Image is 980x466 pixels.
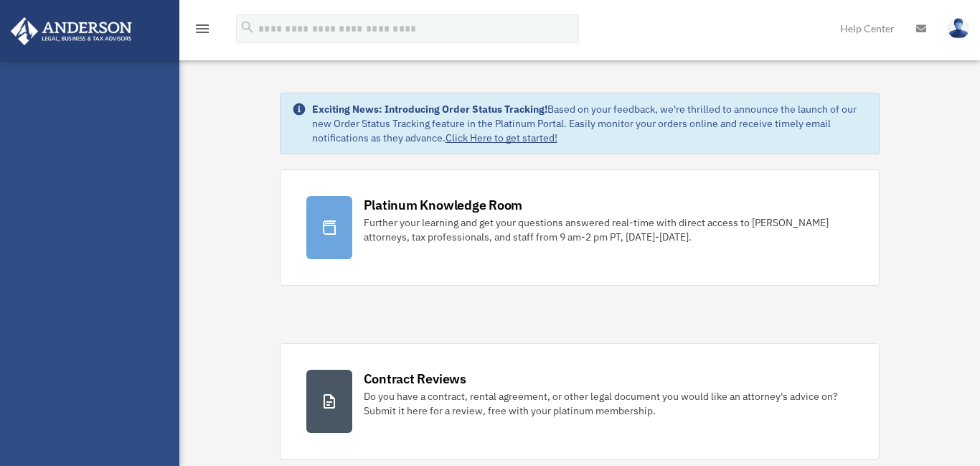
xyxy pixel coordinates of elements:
div: Contract Reviews [364,370,466,388]
div: Platinum Knowledge Room [364,196,523,214]
img: User Pic [948,18,969,39]
strong: Exciting News: Introducing Order Status Tracking! [312,103,547,116]
a: menu [194,25,211,37]
a: Contract Reviews Do you have a contract, rental agreement, or other legal document you would like... [280,343,880,460]
a: Click Here to get started! [446,131,557,144]
i: search [240,19,255,35]
i: menu [194,20,211,37]
a: Platinum Knowledge Room Further your learning and get your questions answered real-time with dire... [280,169,880,286]
div: Do you have a contract, rental agreement, or other legal document you would like an attorney's ad... [364,389,854,418]
img: Anderson Advisors Platinum Portal [6,17,136,45]
div: Based on your feedback, we're thrilled to announce the launch of our new Order Status Tracking fe... [312,102,868,145]
div: Further your learning and get your questions answered real-time with direct access to [PERSON_NAM... [364,215,854,244]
